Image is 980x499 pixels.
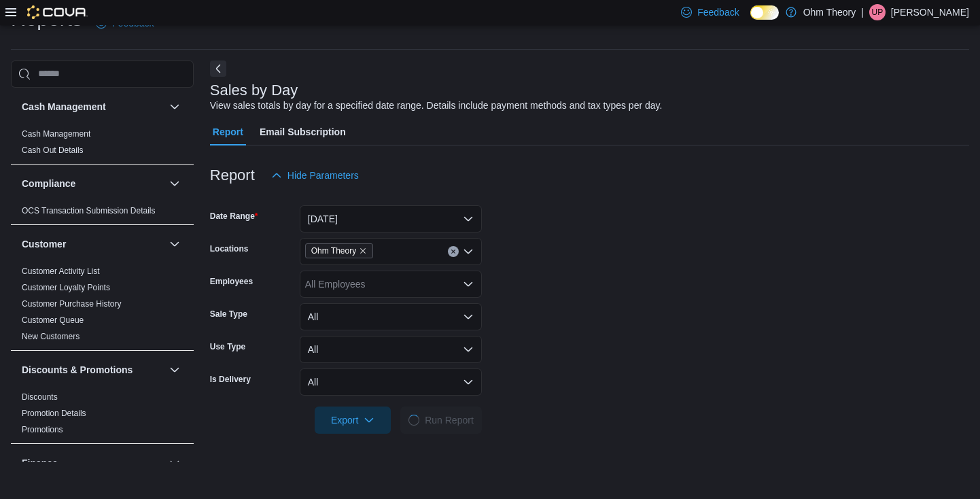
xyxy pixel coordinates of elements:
label: Use Type [210,341,245,352]
button: Customer [22,237,164,251]
button: All [300,303,482,330]
h3: Compliance [22,177,75,190]
label: Sale Type [210,309,247,320]
button: Compliance [22,177,164,190]
button: Cash Management [22,100,164,114]
span: Run Report [425,413,474,427]
span: Hide Parameters [287,169,359,182]
div: Customer [11,263,194,350]
a: Discounts [22,392,58,402]
label: Employees [210,276,253,287]
button: Compliance [167,175,183,192]
span: Ohm Theory [311,244,356,258]
button: Next [210,61,226,77]
button: Open list of options [463,279,474,290]
button: Discounts & Promotions [22,363,164,377]
div: View sales totals by day for a specified date range. Details include payment methods and tax type... [210,99,663,113]
p: [PERSON_NAME] [891,4,969,20]
button: Finance [22,456,164,470]
a: Customer Purchase History [22,299,122,309]
label: Date Range [210,211,258,222]
h3: Report [210,167,255,184]
div: Compliance [11,203,194,224]
h3: Cash Management [22,100,106,114]
a: Promotions [22,425,63,434]
input: Dark Mode [750,5,779,20]
label: Locations [210,243,249,254]
span: Dark Mode [750,20,751,20]
img: Cova [27,5,88,19]
p: | [861,4,864,20]
div: Urvesh Patel [869,4,886,20]
a: Customer Queue [22,315,84,325]
p: Ohm Theory [803,4,856,20]
a: Promotion Details [22,409,86,418]
button: Export [315,407,391,434]
a: Cash Out Details [22,145,84,155]
button: Clear input [448,246,459,257]
label: Is Delivery [210,374,251,385]
span: Email Subscription [260,118,346,145]
span: Loading [406,413,421,428]
h3: Finance [22,456,58,470]
h3: Sales by Day [210,82,298,99]
button: Finance [167,455,183,471]
button: Hide Parameters [266,162,364,189]
span: Feedback [697,5,739,19]
a: Customer Loyalty Points [22,283,110,292]
button: Open list of options [463,246,474,257]
h3: Customer [22,237,66,251]
button: All [300,368,482,396]
a: OCS Transaction Submission Details [22,206,156,216]
span: Export [323,407,383,434]
div: Discounts & Promotions [11,389,194,443]
span: Ohm Theory [305,243,373,258]
button: [DATE] [300,205,482,233]
a: New Customers [22,332,80,341]
button: All [300,336,482,363]
span: UP [872,4,883,20]
a: Cash Management [22,129,90,139]
button: LoadingRun Report [400,407,482,434]
button: Discounts & Promotions [167,362,183,378]
div: Cash Management [11,126,194,164]
button: Remove Ohm Theory from selection in this group [359,247,367,255]
span: Report [213,118,243,145]
a: Customer Activity List [22,266,100,276]
button: Customer [167,236,183,252]
h3: Discounts & Promotions [22,363,133,377]
button: Cash Management [167,99,183,115]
